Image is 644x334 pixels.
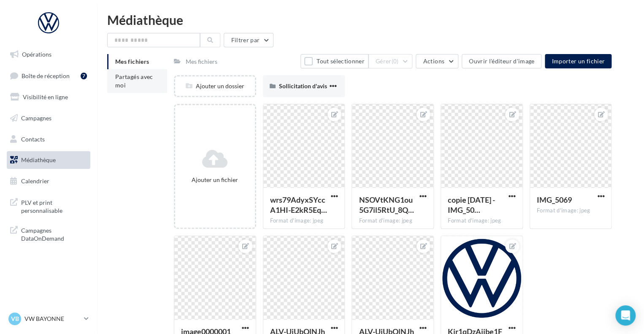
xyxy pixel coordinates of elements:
a: Campagnes [5,109,92,127]
div: Format d'image: jpeg [537,207,605,215]
div: Ajouter un fichier [179,176,252,184]
a: Médiathèque [5,151,92,169]
a: PLV et print personnalisable [5,193,92,218]
span: Calendrier [21,177,49,185]
span: PLV et print personnalisable [21,197,87,215]
span: NSOVtKNG1ou5G7il5RtU_8Q7hlILd-Q0gjIjOTBw6VV1jKfk4nBiuagg18VSyV7jugWzMCVpqvVaNc_2Vg=s0 [359,195,414,215]
span: IMG_5069 [537,195,572,204]
button: Importer un fichier [545,54,612,68]
span: Médiathèque [21,156,56,163]
span: Importer un fichier [552,57,605,65]
button: Ouvrir l'éditeur d'image [462,54,541,68]
div: Format d'image: jpeg [359,217,427,225]
a: Contacts [5,130,92,148]
p: VW BAYONNE [24,315,81,323]
span: Campagnes DataOnDemand [21,225,87,243]
span: Opérations [22,51,51,58]
div: Open Intercom Messenger [615,305,636,326]
span: copie 11-07-2025 - IMG_5069 [448,195,495,215]
a: Calendrier [5,172,92,190]
div: Format d'image: jpeg [270,217,338,225]
a: Campagnes DataOnDemand [5,221,92,246]
span: (0) [392,58,399,65]
span: Visibilité en ligne [23,93,68,100]
span: Sollicitation d'avis [279,82,327,90]
div: Médiathèque [107,14,634,26]
div: 7 [81,73,87,79]
a: Visibilité en ligne [5,88,92,106]
span: Boîte de réception [22,72,70,79]
span: Mes fichiers [115,58,149,65]
a: VB VW BAYONNE [7,311,90,327]
span: Partagés avec moi [115,73,153,89]
button: Tout sélectionner [300,54,368,68]
button: Actions [416,54,458,68]
div: Mes fichiers [186,57,217,66]
span: VB [11,315,19,323]
button: Filtrer par [224,33,273,47]
div: Ajouter un dossier [175,82,255,90]
span: Contacts [21,135,45,142]
div: Format d'image: jpeg [448,217,516,225]
span: wrs79AdyxSYccA1HI-E2kR5Eq-12zhS4dF2CIJa1XRjWBwRanO3bewyttbVlPrietT3Fp43CasGtPbSuZA=s0 [270,195,327,215]
button: Gérer(0) [368,54,413,68]
span: Campagnes [21,114,51,122]
span: Actions [423,57,444,65]
a: Opérations [5,46,92,63]
a: Boîte de réception7 [5,67,92,85]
